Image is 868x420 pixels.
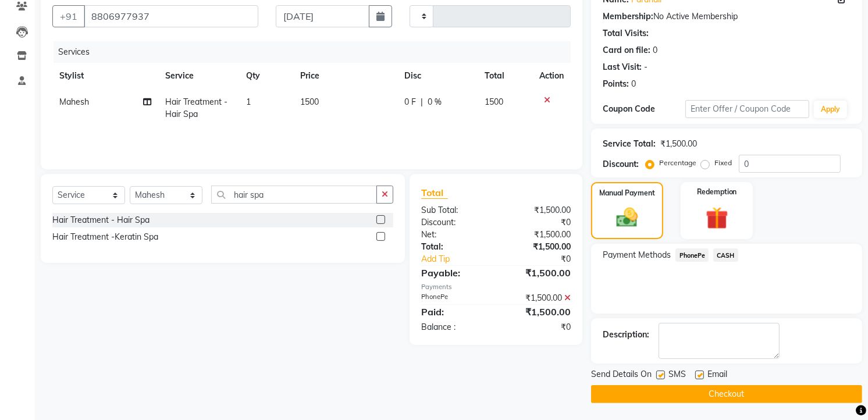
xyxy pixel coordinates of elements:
[603,27,649,40] div: Total Visits:
[412,321,496,333] div: Balance :
[591,368,652,383] span: Send Details On
[631,78,636,90] div: 0
[412,305,496,319] div: Paid:
[421,187,448,199] span: Total
[52,214,150,226] div: Hair Treatment - Hair Spa
[158,63,239,89] th: Service
[300,97,319,107] span: 1500
[668,368,686,383] span: SMS
[496,229,580,241] div: ₹1,500.00
[246,97,251,107] span: 1
[610,205,645,230] img: _cash.svg
[814,101,847,118] button: Apply
[714,158,732,168] label: Fixed
[603,61,642,73] div: Last Visit:
[603,249,671,261] span: Payment Methods
[496,216,580,229] div: ₹0
[52,5,85,27] button: +91
[496,266,580,280] div: ₹1,500.00
[496,305,580,319] div: ₹1,500.00
[713,248,738,262] span: CASH
[421,96,424,108] span: |
[603,78,629,90] div: Points:
[496,321,580,333] div: ₹0
[211,186,377,204] input: Search or Scan
[496,241,580,253] div: ₹1,500.00
[603,158,639,170] div: Discount:
[599,188,655,198] label: Manual Payment
[84,5,258,27] input: Search by Name/Mobile/Email/Code
[59,97,89,107] span: Mahesh
[603,10,851,23] div: No Active Membership
[485,97,503,107] span: 1500
[405,96,417,108] span: 0 F
[412,204,496,216] div: Sub Total:
[421,282,571,292] div: Payments
[54,41,579,63] div: Services
[496,292,580,304] div: ₹1,500.00
[685,100,809,118] input: Enter Offer / Coupon Code
[653,44,657,56] div: 0
[412,241,496,253] div: Total:
[699,204,735,232] img: _gift.svg
[398,63,478,89] th: Disc
[165,97,227,119] span: Hair Treatment - Hair Spa
[510,253,580,265] div: ₹0
[659,158,696,168] label: Percentage
[675,248,709,262] span: PhonePe
[697,187,737,197] label: Redemption
[52,63,158,89] th: Stylist
[603,103,685,115] div: Coupon Code
[603,44,650,56] div: Card on file:
[293,63,398,89] th: Price
[644,61,648,73] div: -
[478,63,532,89] th: Total
[660,138,697,150] div: ₹1,500.00
[412,216,496,229] div: Discount:
[603,10,653,23] div: Membership:
[412,229,496,241] div: Net:
[496,204,580,216] div: ₹1,500.00
[239,63,293,89] th: Qty
[603,138,656,150] div: Service Total:
[412,292,496,304] div: PhonePe
[707,368,727,383] span: Email
[412,253,510,265] a: Add Tip
[591,385,862,403] button: Checkout
[532,63,571,89] th: Action
[412,266,496,280] div: Payable:
[428,96,442,108] span: 0 %
[52,231,158,243] div: Hair Treatment -Keratin Spa
[603,329,649,341] div: Description:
